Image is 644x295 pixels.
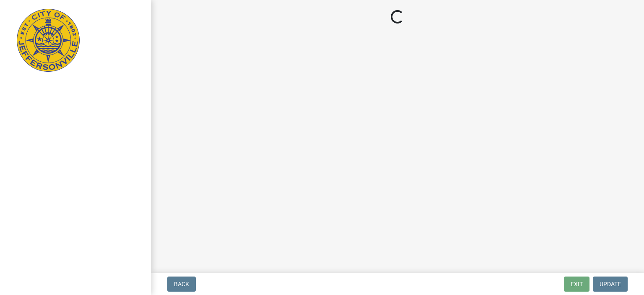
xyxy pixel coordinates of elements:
[167,277,196,292] button: Back
[174,281,189,287] span: Back
[593,277,628,292] button: Update
[564,277,589,292] button: Exit
[600,281,621,287] span: Update
[17,9,80,72] img: City of Jeffersonville, Indiana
